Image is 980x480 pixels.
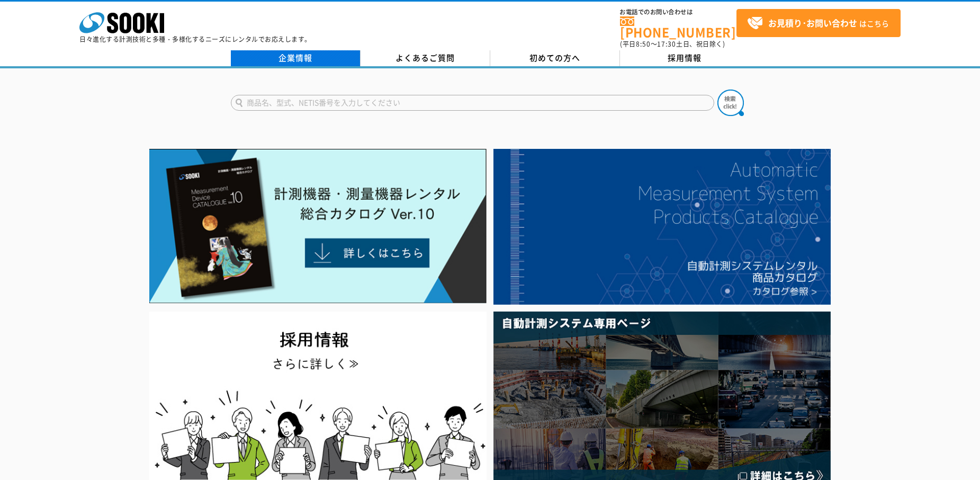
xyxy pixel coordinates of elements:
a: [PHONE_NUMBER] [620,16,736,38]
img: 自動計測システムカタログ [493,149,831,305]
img: Catalog Ver10 [149,149,487,304]
span: はこちら [747,15,889,31]
span: 17:30 [657,39,676,49]
a: 初めての方へ [490,50,620,66]
span: (平日 ～ 土日、祝日除く) [620,39,725,49]
img: btn_search.png [717,90,744,116]
input: 商品名、型式、NETIS番号を入力してください [231,95,714,111]
span: 8:50 [636,39,651,49]
a: 企業情報 [231,50,361,66]
span: お電話でのお問い合わせは [620,9,736,15]
a: よくあるご質問 [361,50,490,66]
strong: お見積り･お問い合わせ [768,16,857,29]
p: 日々進化する計測技術と多種・多様化するニーズにレンタルでお応えします。 [79,36,311,42]
span: 初めての方へ [529,52,580,64]
a: 採用情報 [620,50,750,66]
a: お見積り･お問い合わせはこちら [736,9,901,37]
